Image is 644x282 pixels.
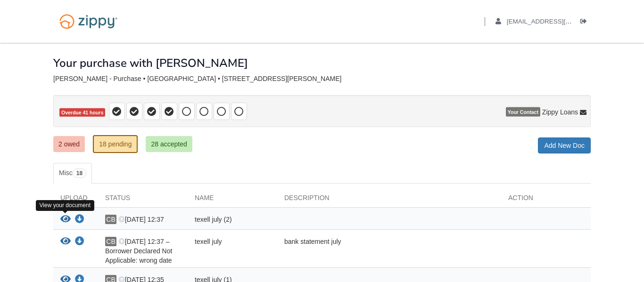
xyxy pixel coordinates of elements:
[53,163,92,184] a: Misc
[59,108,105,117] span: Overdue 41 hours
[507,18,615,25] span: txchris93@aol.com
[98,193,188,207] div: Status
[506,107,540,117] span: Your Contact
[75,216,84,224] a: Download texell july (2)
[146,136,192,152] a: 28 accepted
[75,238,84,246] a: Download texell july
[60,237,71,247] button: View texell july
[277,237,501,265] div: bank statement july
[538,137,591,153] a: Add New Doc
[188,193,277,207] div: Name
[195,216,232,223] span: texell july (2)
[495,18,615,27] a: edit profile
[53,75,591,83] div: [PERSON_NAME] - Purchase • [GEOGRAPHIC_DATA] • [STREET_ADDRESS][PERSON_NAME]
[542,107,578,117] span: Zippy Loans
[60,215,71,225] button: View texell july (2)
[93,135,138,153] a: 18 pending
[277,193,501,207] div: Description
[73,169,86,178] span: 18
[36,200,95,211] div: View your document
[195,238,222,245] span: texell july
[580,18,591,27] a: Log out
[53,57,248,69] h1: Your purchase with [PERSON_NAME]
[105,238,172,264] span: [DATE] 12:37 – Borrower Declared Not Applicable: wrong date
[501,193,591,207] div: Action
[118,216,164,223] span: [DATE] 12:37
[53,9,124,33] img: Logo
[105,215,116,224] span: CB
[53,136,85,152] a: 2 owed
[53,193,98,207] div: Upload
[105,237,116,246] span: CB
